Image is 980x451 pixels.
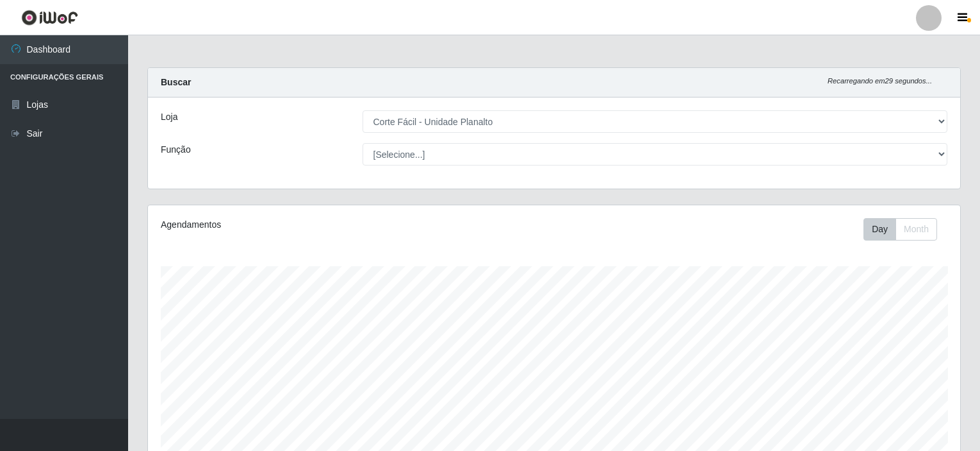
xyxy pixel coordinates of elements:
strong: Buscar [161,77,191,87]
i: Recarregando em 29 segundos... [828,77,932,85]
label: Loja [161,110,177,124]
button: Month [895,218,937,241]
label: Função [161,143,191,157]
div: Toolbar with button groups [863,218,947,241]
div: Agendamentos [161,218,477,232]
div: First group [863,218,937,241]
button: Day [863,218,896,241]
img: CoreUI Logo [21,10,78,26]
